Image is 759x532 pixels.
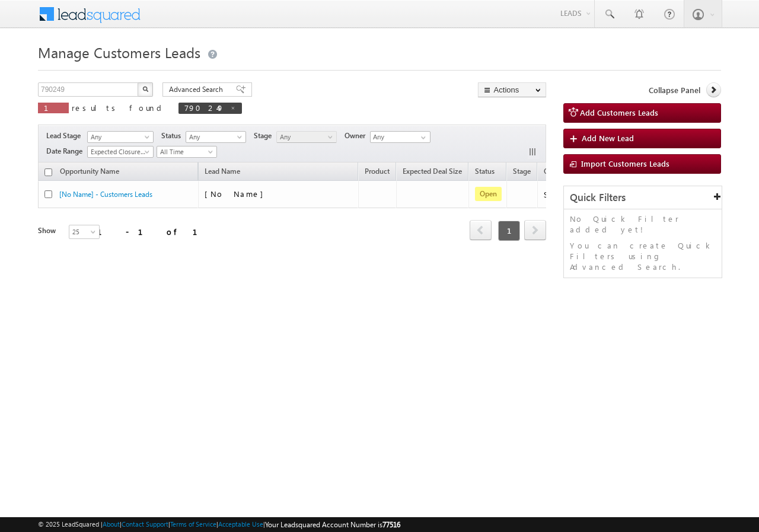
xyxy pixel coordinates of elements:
[46,146,87,157] span: Date Range
[169,84,227,95] span: Advanced Search
[205,189,269,199] span: [No Name]
[69,227,101,237] span: 25
[184,103,224,113] span: 790249
[38,519,400,530] span: © 2025 LeadSquared | | | | |
[186,132,243,142] span: Any
[277,132,333,142] span: Any
[88,132,149,142] span: Any
[254,130,276,141] span: Stage
[44,168,52,176] input: Check all records
[507,165,537,180] a: Stage
[54,165,125,180] a: Opportunity Name
[97,225,212,238] div: 1 - 1 of 1
[580,107,658,117] span: Add Customers Leads
[544,189,587,200] div: System
[475,187,502,201] span: Open
[570,240,716,272] p: You can create Quick Filters using Advanced Search.
[513,167,531,176] span: Stage
[88,146,149,157] span: Expected Closure Date
[478,82,546,97] button: Actions
[403,167,462,176] span: Expected Deal Size
[470,221,492,240] a: prev
[345,130,370,141] span: Owner
[69,225,100,239] a: 25
[581,158,669,168] span: Import Customers Leads
[414,132,429,144] a: Show All Items
[544,167,565,176] span: Owner
[157,146,213,157] span: All Time
[186,131,246,143] a: Any
[72,103,166,113] span: results found
[157,146,217,158] a: All Time
[382,520,400,529] span: 77516
[397,165,468,180] a: Expected Deal Size
[161,130,186,141] span: Status
[524,221,546,240] a: next
[370,131,430,143] input: Type to Search
[218,520,263,528] a: Acceptable Use
[60,167,119,176] span: Opportunity Name
[38,225,59,236] div: Show
[582,133,634,143] span: Add New Lead
[46,130,85,141] span: Lead Stage
[469,165,500,180] a: Status
[199,165,246,180] span: Lead Name
[87,131,154,143] a: Any
[142,86,148,92] img: Search
[564,186,722,209] div: Quick Filters
[170,520,216,528] a: Terms of Service
[276,131,337,143] a: Any
[524,220,546,240] span: next
[570,214,716,235] p: No Quick Filter added yet!
[44,103,63,113] span: 1
[38,43,200,62] span: Manage Customers Leads
[59,190,152,199] a: [No Name] - Customers Leads
[365,167,390,176] span: Product
[103,520,120,528] a: About
[122,520,168,528] a: Contact Support
[498,221,520,241] span: 1
[470,220,492,240] span: prev
[649,85,700,95] span: Collapse Panel
[265,520,400,529] span: Your Leadsquared Account Number is
[87,146,154,158] a: Expected Closure Date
